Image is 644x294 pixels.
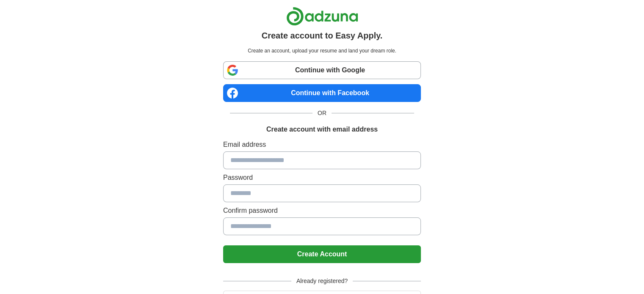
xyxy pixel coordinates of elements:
[223,84,421,102] a: Continue with Facebook
[223,173,421,183] label: Password
[262,29,383,42] h1: Create account to Easy Apply.
[223,61,421,79] a: Continue with Google
[291,277,353,286] span: Already registered?
[286,7,358,26] img: Adzuna logo
[312,109,332,118] span: OR
[266,124,378,135] h1: Create account with email address
[223,206,421,216] label: Confirm password
[223,140,421,150] label: Email address
[225,47,419,55] p: Create an account, upload your resume and land your dream role.
[223,245,421,263] button: Create Account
